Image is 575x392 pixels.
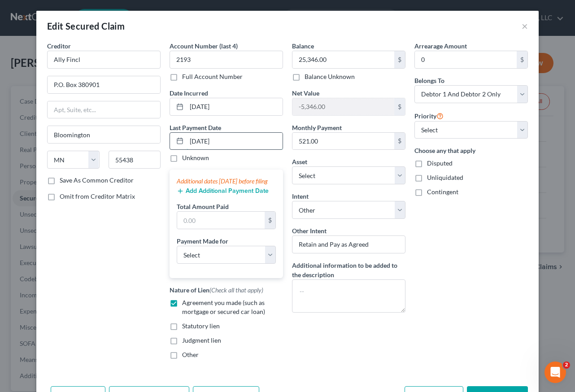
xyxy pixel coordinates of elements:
span: Unliquidated [427,174,463,181]
span: Judgment lien [182,336,221,344]
label: Payment Made for [177,236,228,246]
span: Contingent [427,188,458,196]
label: Unknown [182,153,209,162]
span: 2 [563,362,570,369]
label: Save As Common Creditor [60,176,134,185]
label: Account Number (last 4) [170,41,238,51]
div: Additional dates [DATE] before filing [177,177,276,186]
label: Balance [292,41,314,51]
button: Add Additional Payment Date [177,187,269,195]
div: $ [394,133,405,150]
label: Choose any that apply [414,146,528,155]
div: Edit Secured Claim [47,20,125,32]
label: Balance Unknown [305,72,355,81]
input: XXXX [170,51,283,69]
input: 0.00 [177,212,265,229]
div: $ [394,98,405,115]
input: 0.00 [292,98,394,115]
span: Creditor [47,42,71,50]
label: Net Value [292,88,319,98]
span: Disputed [427,159,453,167]
label: Full Account Number [182,72,243,81]
div: $ [517,51,527,68]
label: Additional information to be added to the description [292,261,405,279]
input: Enter address... [48,76,160,93]
span: Asset [292,158,307,166]
span: Other [182,351,199,358]
span: Statutory lien [182,322,220,330]
span: Agreement you made (such as mortgage or secured car loan) [182,299,265,315]
input: 0.00 [292,133,394,150]
input: MM/DD/YYYY [187,133,283,150]
div: $ [394,51,405,68]
label: Priority [414,110,444,121]
span: Omit from Creditor Matrix [60,192,135,200]
input: Specify... [292,235,405,253]
input: 0.00 [292,51,394,68]
label: Last Payment Date [170,123,221,132]
input: Enter zip... [109,151,161,169]
input: Enter city... [48,126,160,143]
label: Total Amount Paid [177,202,229,211]
label: Date Incurred [170,88,208,98]
label: Other Intent [292,226,327,235]
input: Apt, Suite, etc... [48,101,160,118]
label: Arrearage Amount [414,41,467,51]
label: Monthly Payment [292,123,342,132]
button: × [522,21,528,31]
label: Nature of Lien [170,285,263,295]
iframe: Intercom live chat [545,362,566,383]
div: $ [265,212,275,229]
input: Search creditor by name... [47,51,161,69]
label: Intent [292,192,309,201]
span: Belongs To [414,77,444,84]
span: (Check all that apply) [209,286,263,294]
input: 0.00 [415,51,517,68]
input: MM/DD/YYYY [187,98,283,115]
